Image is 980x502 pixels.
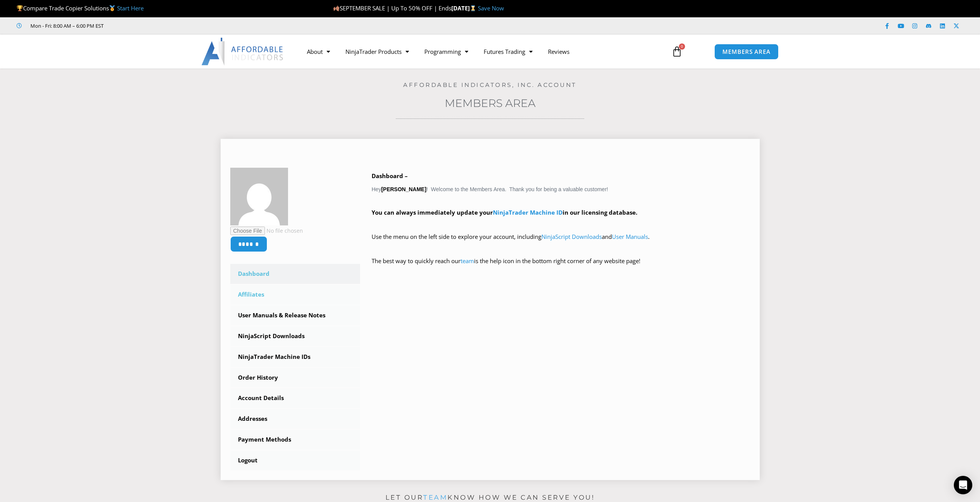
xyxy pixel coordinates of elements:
[109,5,115,11] img: 🥇
[338,43,417,60] a: NinjaTrader Products
[470,5,476,11] img: ⌛
[612,233,648,240] a: User Manuals
[230,347,360,367] a: NinjaTrader Machine IDs
[679,43,685,50] span: 0
[17,5,23,11] img: 🏆
[299,43,663,60] nav: Menu
[954,476,972,494] div: Open Intercom Messenger
[403,81,577,88] a: Affordable Indicators, Inc. Account
[333,4,451,12] span: SEPTEMBER SALE | Up To 50% OFF | Ends
[461,257,474,265] a: team
[114,22,230,30] iframe: Customer reviews powered by Trustpilot
[230,388,360,408] a: Account Details
[476,43,540,60] a: Futures Trading
[541,233,602,240] a: NinjaScript Downloads
[722,49,771,55] span: MEMBERS AREA
[230,285,360,305] a: Affiliates
[372,256,750,277] p: The best way to quickly reach our is the help icon in the bottom right corner of any website page!
[17,4,144,12] span: Compare Trade Copier Solutions
[381,186,426,192] strong: [PERSON_NAME]
[660,40,694,63] a: 0
[540,43,577,60] a: Reviews
[230,264,360,284] a: Dashboard
[417,43,476,60] a: Programming
[201,38,284,65] img: LogoAI | Affordable Indicators – NinjaTrader
[372,171,750,277] div: Hey ! Welcome to the Members Area. Thank you for being a valuable customer!
[230,168,288,225] img: cc3a54fbec78e197dc48540fd6831373c7f47ade1118d1ff46f7563a5f4bfcc0
[451,4,478,12] strong: [DATE]
[333,5,339,11] img: 🍂
[28,21,104,30] span: Mon - Fri: 8:00 AM – 6:00 PM EST
[230,430,360,450] a: Payment Methods
[230,305,360,325] a: User Manuals & Release Notes
[117,4,144,12] a: Start Here
[445,97,536,110] a: Members Area
[423,494,447,501] a: team
[230,326,360,346] a: NinjaScript Downloads
[230,368,360,388] a: Order History
[372,208,637,216] strong: You can always immediately update your in our licensing database.
[372,172,408,180] b: Dashboard –
[230,409,360,429] a: Addresses
[230,450,360,470] a: Logout
[714,44,779,60] a: MEMBERS AREA
[478,4,504,12] a: Save Now
[299,43,338,60] a: About
[493,208,563,216] a: NinjaTrader Machine ID
[372,232,750,253] p: Use the menu on the left side to explore your account, including and .
[230,264,360,470] nav: Account pages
